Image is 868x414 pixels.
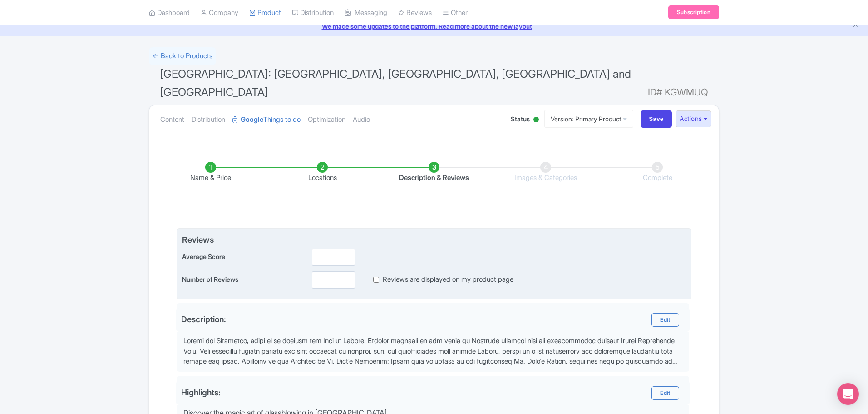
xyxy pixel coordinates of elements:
span: Status [511,114,530,124]
a: Distribution [192,105,225,134]
li: Complete [602,162,713,183]
div: Highlights: [181,388,221,397]
a: Subscription [668,5,719,19]
strong: Google [241,115,263,125]
span: [GEOGRAPHIC_DATA]: [GEOGRAPHIC_DATA], [GEOGRAPHIC_DATA], [GEOGRAPHIC_DATA] and [GEOGRAPHIC_DATA] [160,67,631,99]
button: Actions [676,110,711,127]
a: Audio [353,105,370,134]
a: We made some updates to the platform. Read more about the new layout [5,21,863,31]
span: Average Score [182,253,225,260]
a: ← Back to Products [149,47,216,65]
a: Optimization [308,105,345,134]
div: Loremi dol Sitametco, adipi el se doeiusm tem Inci ut Labore! Etdolor magnaali en adm venia qu No... [182,336,684,367]
span: Description: [181,314,226,324]
label: Reviews are displayed on my product page [383,274,513,285]
a: GoogleThings to do [232,105,301,134]
span: Reviews [182,234,686,246]
span: Number of Reviews [182,275,238,283]
input: Save [641,110,672,128]
span: ID# KGWMUQ [648,83,708,101]
a: Edit [651,313,679,327]
li: Locations [266,162,378,183]
li: Name & Price [155,162,266,183]
li: Description & Reviews [378,162,490,183]
li: Images & Categories [490,162,602,183]
button: Close announcement [852,20,859,31]
a: Content [160,105,184,134]
div: Open Intercom Messenger [837,383,859,405]
div: Active [532,113,541,127]
a: Version: Primary Product [544,110,633,128]
a: Edit [651,386,679,400]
